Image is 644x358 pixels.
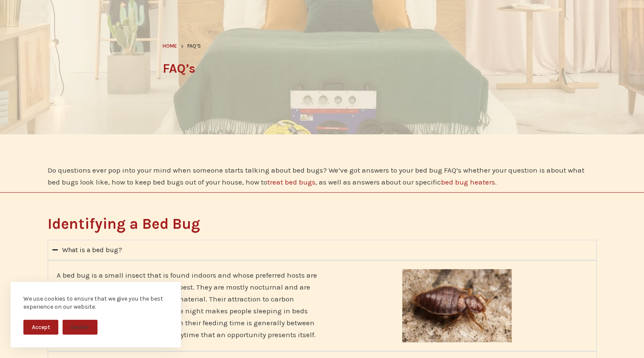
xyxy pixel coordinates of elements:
[7,3,32,29] button: Open LiveChat chat widget
[57,271,317,339] span: A bed bug is a small insect that is found indoors and whose preferred hosts are humans. Bed bugs ...
[163,43,177,49] span: Home
[63,320,97,335] button: Decline
[441,178,495,186] a: bed bug heaters
[187,42,201,51] span: FAQ’s
[163,59,482,78] h1: FAQ’s
[23,320,58,335] button: Accept
[48,164,597,188] p: Do questions ever pop into your mind when someone starts talking about bed bugs? We’ve got answer...
[163,42,177,51] a: Home
[62,244,122,256] div: What is a bed bug?
[48,240,597,260] summary: What is a bed bug?
[23,295,168,311] div: We use cookies to ensure that we give you the best experience on our website.
[48,216,597,231] h2: Identifying a Bed Bug
[267,178,315,186] a: treat bed bugs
